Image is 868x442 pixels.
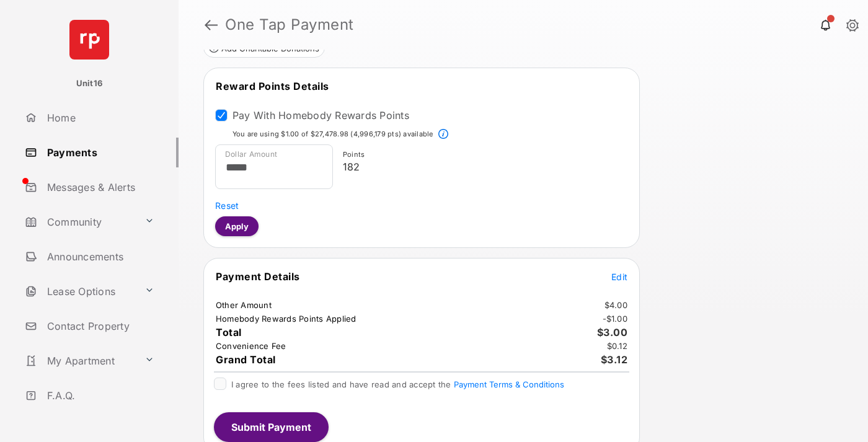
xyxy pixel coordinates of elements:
[597,326,628,338] span: $3.00
[216,326,242,338] span: Total
[214,412,329,442] button: Submit Payment
[20,381,179,410] a: F.A.Q.
[20,103,179,133] a: Home
[20,346,139,376] a: My Apartment
[20,276,139,306] a: Lease Options
[216,353,276,366] span: Grand Total
[225,17,354,32] strong: One Tap Payment
[76,77,103,90] p: Unit16
[215,200,239,211] span: Reset
[216,270,300,283] span: Payment Details
[215,340,287,351] td: Convenience Fee
[604,299,628,311] td: $4.00
[611,272,627,282] span: Edit
[215,299,272,311] td: Other Amount
[232,109,409,122] label: Pay With Homebody Rewards Points
[215,199,239,211] button: Reset
[454,379,564,389] button: I agree to the fees listed and have read and accept the
[20,172,179,202] a: Messages & Alerts
[611,270,627,283] button: Edit
[231,379,564,389] span: I agree to the fees listed and have read and accept the
[20,242,179,272] a: Announcements
[232,129,433,139] p: You are using $1.00 of $27,478.98 (4,996,179 pts) available
[343,149,623,160] p: Points
[602,313,629,324] td: - $1.00
[215,313,357,324] td: Homebody Rewards Points Applied
[69,20,109,60] img: svg+xml;base64,PHN2ZyB4bWxucz0iaHR0cDovL3d3dy53My5vcmcvMjAwMC9zdmciIHdpZHRoPSI2NCIgaGVpZ2h0PSI2NC...
[20,138,179,167] a: Payments
[215,216,259,236] button: Apply
[343,159,623,174] p: 182
[606,340,628,351] td: $0.12
[20,207,139,237] a: Community
[20,311,179,341] a: Contact Property
[601,353,628,366] span: $3.12
[216,80,329,92] span: Reward Points Details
